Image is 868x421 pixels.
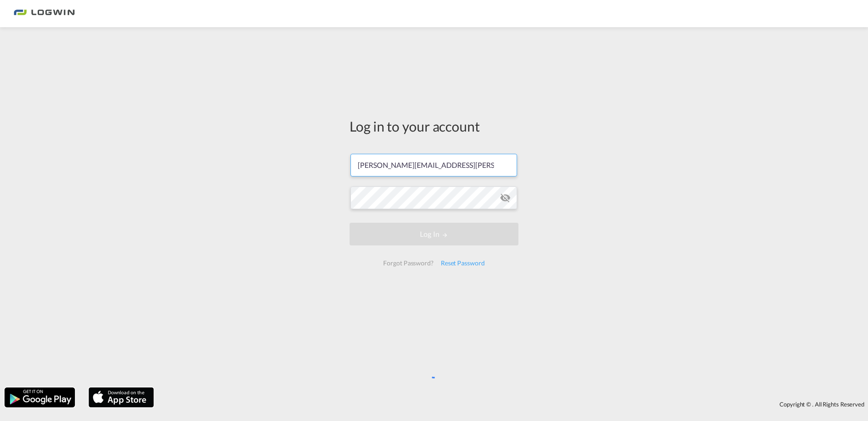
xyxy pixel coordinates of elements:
[350,117,518,136] div: Log in to your account
[437,255,488,271] div: Reset Password
[14,4,75,24] img: bc73a0e0d8c111efacd525e4c8ad7d32.png
[380,255,437,271] div: Forgot Password?
[4,387,76,408] img: google.png
[158,397,868,412] div: Copyright © . All Rights Reserved
[350,154,517,176] input: Enter email/phone number
[88,387,155,408] img: apple.png
[350,223,518,245] button: LOGIN
[500,192,511,203] md-icon: icon-eye-off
